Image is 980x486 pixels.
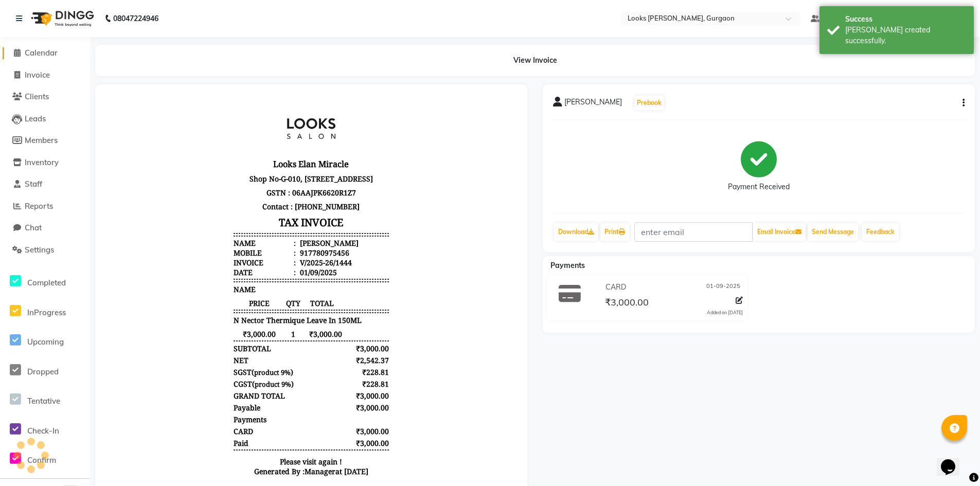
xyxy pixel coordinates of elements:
[180,235,197,244] div: 1
[128,273,146,282] span: SGST
[128,105,283,119] p: Contact : [PHONE_NUMBER]
[27,337,64,347] span: Upcoming
[128,153,190,163] div: Mobile
[192,163,246,173] div: V/2025-26/1444
[25,179,42,189] span: Staff
[128,362,283,372] p: Please visit again !
[243,296,284,306] div: ₹3,000.00
[128,320,161,330] div: Payments
[128,77,283,91] p: Shop No-G-010, [STREET_ADDRESS]
[27,278,66,287] span: Completed
[197,235,237,244] span: ₹3,000.00
[3,157,87,169] a: Inventory
[3,91,87,103] a: Clients
[243,332,284,341] div: ₹3,000.00
[188,153,190,163] span: :
[192,143,253,153] div: [PERSON_NAME]
[128,296,180,306] div: GRAND TOTAL
[26,4,97,33] img: logo
[243,344,284,353] div: ₹3,000.00
[862,223,899,241] a: Feedback
[149,273,174,282] span: product
[128,284,188,294] div: ( )
[25,48,58,58] span: Calendar
[128,249,166,259] div: SUBTOTAL
[728,182,790,192] div: Payment Received
[845,14,966,25] div: Success
[188,143,190,153] span: :
[564,97,622,111] span: [PERSON_NAME]
[243,308,284,318] div: ₹3,000.00
[634,222,753,242] input: enter email
[25,135,58,145] span: Members
[95,45,975,76] div: View Invoice
[175,273,185,282] span: 9%
[25,157,59,167] span: Inventory
[845,25,966,46] div: Bill created successfully.
[243,284,284,294] div: ₹228.81
[808,223,858,241] button: Send Message
[180,204,197,213] span: QTY
[605,282,626,293] span: CARD
[188,173,190,183] span: :
[753,223,806,241] button: Email Invoice
[128,235,180,244] span: ₹3,000.00
[128,372,283,382] div: Generated By : at [DATE]
[937,445,970,476] iframe: chat widget
[128,204,180,213] span: PRICE
[550,261,585,270] span: Payments
[149,285,174,294] span: product
[3,47,87,59] a: Calendar
[128,119,283,137] h3: TAX INVOICE
[25,223,42,232] span: Chat
[27,396,60,406] span: Tentative
[199,372,230,382] span: Manager
[128,221,256,230] span: N Nector Thermique Leave In 150ML
[27,426,59,436] span: Check-In
[128,273,188,282] div: ( )
[27,308,66,317] span: InProgress
[707,309,743,316] div: Added on [DATE]
[25,201,53,211] span: Reports
[243,261,284,271] div: ₹2,542.37
[25,114,46,123] span: Leads
[128,261,143,271] div: NET
[554,223,598,241] a: Download
[128,332,148,341] span: CARD
[128,190,150,200] span: NAME
[128,173,190,183] div: Date
[3,135,87,147] a: Members
[128,163,190,173] div: Invoice
[27,367,59,376] span: Dropped
[243,249,284,259] div: ₹3,000.00
[188,163,190,173] span: :
[128,91,283,105] p: GSTN : 06AAJPK6620R1Z7
[600,223,629,241] a: Print
[128,284,147,294] span: CGST
[25,245,54,255] span: Settings
[3,201,87,212] a: Reports
[128,143,190,153] div: Name
[192,173,231,183] div: 01/09/2025
[3,178,87,190] a: Staff
[706,282,740,293] span: 01-09-2025
[25,92,49,101] span: Clients
[605,296,649,311] span: ₹3,000.00
[197,204,237,213] span: TOTAL
[3,244,87,256] a: Settings
[176,285,186,294] span: 9%
[3,69,87,81] a: Invoice
[167,8,244,60] img: file_1748608497233.jpg
[3,222,87,234] a: Chat
[113,4,158,33] b: 08047224946
[128,62,283,77] h3: Looks Elan Miracle
[243,273,284,282] div: ₹228.81
[3,113,87,125] a: Leads
[128,308,155,318] div: Payable
[128,344,143,353] div: Paid
[25,70,50,80] span: Invoice
[634,96,664,110] button: Prebook
[192,153,244,163] div: 917780975456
